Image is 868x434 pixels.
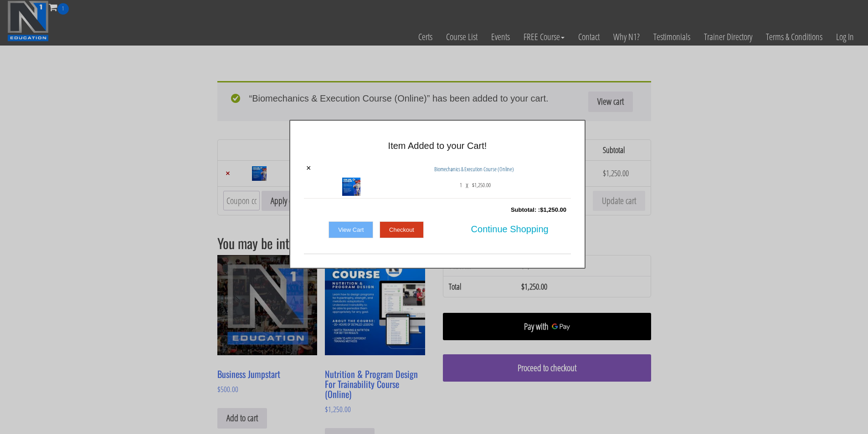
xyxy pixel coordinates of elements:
span: Item Added to your Cart! [388,141,487,151]
p: x [466,178,468,192]
bdi: 1,250.00 [540,206,566,213]
span: $ [540,206,543,213]
bdi: 1,250.00 [472,181,491,189]
span: 1 [460,178,462,192]
a: Biomechanics & Execution Course (Online) [434,165,514,173]
span: $ [472,181,474,189]
img: Biomechanics & Execution Course (Online) [342,178,360,196]
div: Subtotal: : [304,201,571,219]
span: Continue Shopping [471,220,549,239]
a: View Cart [329,221,373,239]
a: × [306,164,311,172]
a: Checkout [380,221,424,239]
